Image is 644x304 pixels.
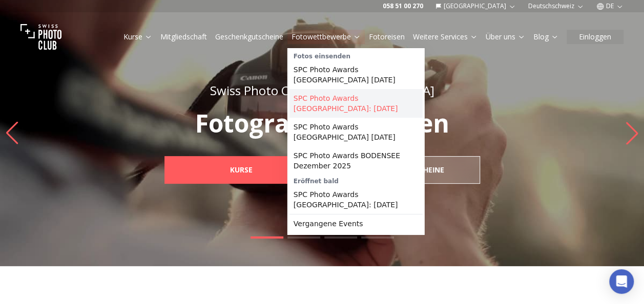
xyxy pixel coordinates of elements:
a: Kurse [123,32,152,42]
div: Eröffnet bald [289,175,423,185]
div: Open Intercom Messenger [609,269,634,294]
p: Fotografieren lernen [142,111,503,136]
button: Kurse [119,30,156,44]
button: Über uns [482,30,529,44]
a: SPC Photo Awards [GEOGRAPHIC_DATA] [DATE] [289,118,423,146]
a: Geschenkgutscheine [215,32,283,42]
button: Fotowettbewerbe [287,30,365,44]
img: Swiss photo club [20,16,61,57]
a: Fotowettbewerbe [292,32,361,42]
button: Geschenkgutscheine [211,30,287,44]
span: Swiss Photo Club: [GEOGRAPHIC_DATA] [210,82,434,99]
button: Fotoreisen [365,30,409,44]
button: Mitgliedschaft [156,30,211,44]
b: Kurse [230,165,253,175]
a: Blog [533,32,558,42]
button: Einloggen [567,30,624,44]
a: Weitere Services [413,32,477,42]
a: 058 51 00 270 [383,2,423,10]
a: Kurse [164,156,318,184]
a: Mitgliedschaft [160,32,207,42]
a: SPC Photo Awards BODENSEE Dezember 2025 [289,146,423,175]
a: SPC Photo Awards [GEOGRAPHIC_DATA]: [DATE] [289,89,423,118]
button: Weitere Services [409,30,482,44]
a: Fotoreisen [369,32,405,42]
a: SPC Photo Awards [GEOGRAPHIC_DATA] [DATE] [289,60,423,89]
div: Fotos einsenden [289,50,423,60]
a: Über uns [486,32,525,42]
button: Blog [529,30,563,44]
a: SPC Photo Awards [GEOGRAPHIC_DATA]: [DATE] [289,185,423,214]
a: Vergangene Events [289,214,423,233]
